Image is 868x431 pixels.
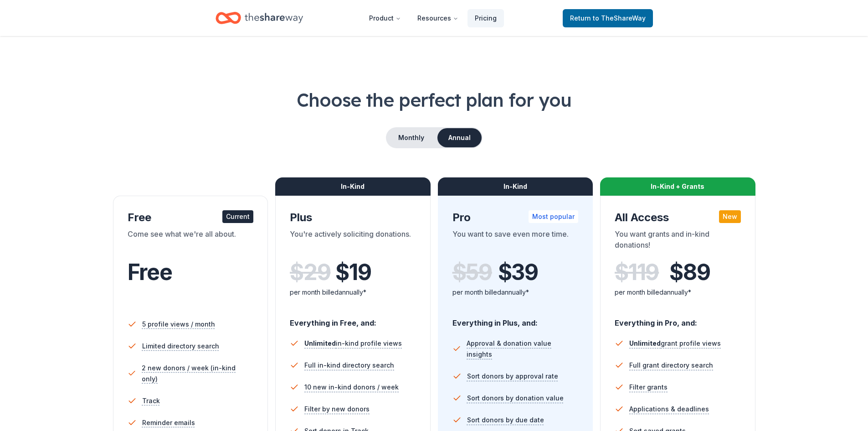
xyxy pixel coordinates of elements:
[142,319,215,330] span: 5 profile views / month
[275,177,431,196] div: In-Kind
[467,393,564,404] span: Sort donors by donation value
[290,310,416,329] div: Everything in Free, and:
[222,210,253,223] div: Current
[128,210,254,225] div: Free
[304,404,370,415] span: Filter by new donors
[529,210,578,223] div: Most popular
[438,177,593,196] div: In-Kind
[142,417,195,428] span: Reminder emails
[304,339,336,347] span: Unlimited
[600,177,755,196] div: In-Kind + Grants
[216,7,303,29] a: Home
[452,228,579,254] div: You want to save even more time.
[142,395,160,406] span: Track
[615,310,741,329] div: Everything in Pro, and:
[410,9,466,27] button: Resources
[128,228,254,254] div: Come see what we're all about.
[362,7,504,29] nav: Main
[290,287,416,298] div: per month billed annually*
[615,210,741,225] div: All Access
[629,339,721,347] span: grant profile views
[467,371,558,382] span: Sort donors by approval rate
[142,363,253,384] span: 2 new donors / week (in-kind only)
[629,360,713,371] span: Full grant directory search
[437,128,482,147] button: Annual
[128,259,172,286] span: Free
[452,310,579,329] div: Everything in Plus, and:
[615,228,741,254] div: You want grants and in-kind donations!
[362,9,408,27] button: Product
[387,128,436,147] button: Monthly
[304,360,394,371] span: Full in-kind directory search
[36,87,832,113] h1: Choose the perfect plan for you
[452,287,579,298] div: per month billed annually*
[593,14,646,22] span: to TheShareWay
[629,404,709,415] span: Applications & deadlines
[304,382,399,393] span: 10 new in-kind donors / week
[452,210,579,225] div: Pro
[669,260,710,285] span: $ 89
[498,260,538,285] span: $ 39
[335,260,371,285] span: $ 19
[467,415,544,426] span: Sort donors by due date
[142,341,219,352] span: Limited directory search
[290,210,416,225] div: Plus
[304,339,402,347] span: in-kind profile views
[629,339,661,347] span: Unlimited
[563,9,653,27] a: Returnto TheShareWay
[467,338,578,360] span: Approval & donation value insights
[629,382,668,393] span: Filter grants
[615,287,741,298] div: per month billed annually*
[570,13,646,24] span: Return
[467,9,504,27] a: Pricing
[290,228,416,254] div: You're actively soliciting donations.
[719,210,741,223] div: New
